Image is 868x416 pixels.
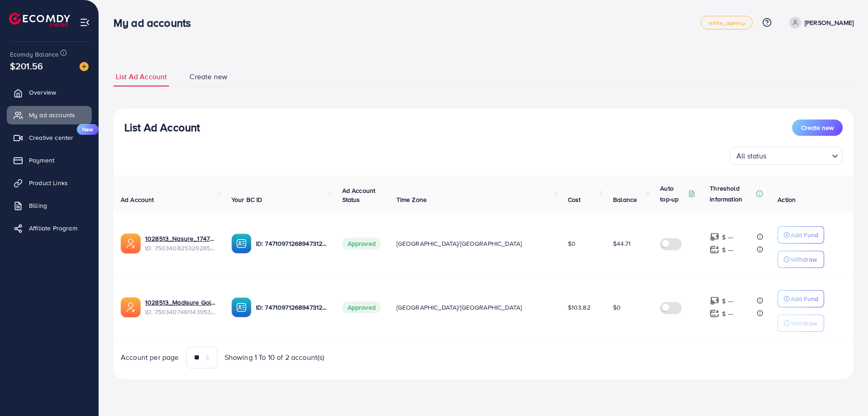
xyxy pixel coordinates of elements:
span: $201.56 [10,59,43,72]
p: Add Fund [791,230,818,240]
span: Cost [568,195,581,204]
div: <span class='underline'>1028513_Madisure Gold_1747023284113</span></br>7503407461143953415 [145,298,217,316]
a: Billing [7,196,92,215]
a: My ad accounts [7,106,92,124]
p: Auto top-up [660,183,686,205]
span: All status [735,149,769,163]
p: Withdraw [791,318,817,329]
img: top-up amount [710,309,719,318]
a: Product Links [7,174,92,192]
a: [PERSON_NAME] [786,17,854,29]
span: Time Zone [396,195,427,204]
img: ic-ads-acc.e4c84228.svg [121,297,141,317]
a: Overview [7,83,92,101]
img: ic-ads-acc.e4c84228.svg [121,234,141,253]
p: Withdraw [791,254,817,265]
span: Showing 1 To 10 of 2 account(s) [225,352,325,363]
button: Create new [792,120,843,136]
span: Create new [189,72,227,82]
img: image [80,62,89,71]
span: Ad Account Status [342,186,376,204]
span: $0 [568,239,576,248]
span: Action [778,195,796,204]
a: Creative centerNew [7,129,92,147]
span: Payment [29,156,54,165]
span: Ecomdy Balance [10,50,59,59]
span: New [77,124,99,135]
h3: My ad accounts [113,16,198,29]
img: logo [9,13,70,27]
p: Threshold information [710,183,754,205]
span: Product Links [29,178,68,187]
img: top-up amount [710,232,719,242]
button: Withdraw [778,315,824,332]
span: [GEOGRAPHIC_DATA]/[GEOGRAPHIC_DATA] [396,239,522,248]
img: ic-ba-acc.ded83a64.svg [231,297,251,317]
a: 1028513_Nasure_1747023379040 [145,234,217,243]
span: Approved [342,301,381,313]
img: top-up amount [710,296,719,306]
p: Add Fund [791,293,818,304]
div: <span class='underline'>1028513_Nasure_1747023379040</span></br>7503408253292855297 [145,234,217,253]
p: $ --- [722,232,733,243]
span: Creative center [29,133,73,142]
a: 1028513_Madisure Gold_1747023284113 [145,298,217,307]
button: Add Fund [778,226,824,244]
span: Approved [342,238,381,249]
p: $ --- [722,308,733,319]
span: Billing [29,201,47,210]
p: ID: 7471097126894731265 [256,238,328,249]
span: Create new [801,123,834,132]
span: Your BC ID [231,195,263,204]
span: $103.82 [568,303,590,312]
span: ID: 7503408253292855297 [145,244,217,253]
span: white_agency [708,20,745,26]
p: $ --- [722,244,733,255]
span: My ad accounts [29,110,75,120]
div: Search for option [730,147,843,165]
span: Account per page [121,352,179,363]
img: top-up amount [710,245,719,254]
span: Affiliate Program [29,224,77,233]
span: ID: 7503407461143953415 [145,307,217,316]
a: Affiliate Program [7,219,92,237]
span: Ad Account [121,195,154,204]
p: [PERSON_NAME] [805,17,854,28]
p: ID: 7471097126894731265 [256,302,328,313]
h3: List Ad Account [124,121,200,134]
button: Withdraw [778,251,824,268]
input: Search for option [769,148,828,163]
img: ic-ba-acc.ded83a64.svg [231,234,251,253]
p: $ --- [722,296,733,306]
a: white_agency [701,16,753,29]
a: Payment [7,151,92,169]
span: Balance [613,195,637,204]
span: Overview [29,88,56,97]
span: $0 [613,303,621,312]
span: List Ad Account [116,72,167,82]
span: [GEOGRAPHIC_DATA]/[GEOGRAPHIC_DATA] [396,303,522,312]
img: menu [80,17,90,28]
span: $44.71 [613,239,631,248]
button: Add Fund [778,290,824,307]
